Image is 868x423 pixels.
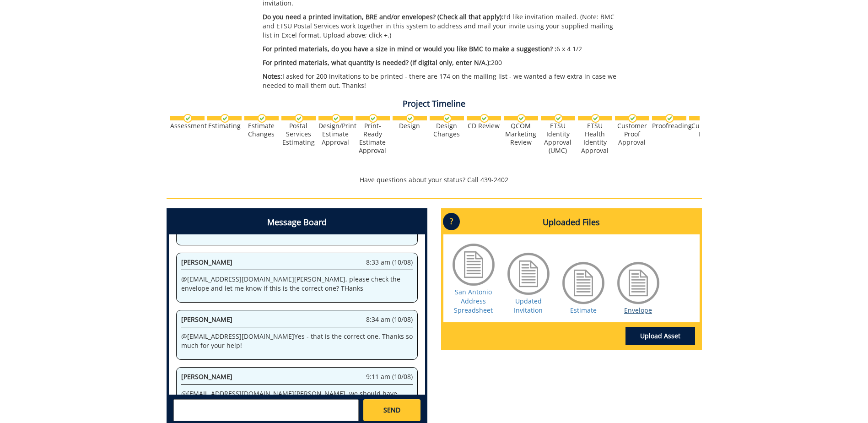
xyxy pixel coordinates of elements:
[183,114,192,123] img: checkmark
[443,211,700,234] h4: Uploaded Files
[591,114,600,123] img: checkmark
[393,122,427,130] div: Design
[578,122,612,155] div: ETSU Health Identity Approval
[181,275,413,293] p: @ [EMAIL_ADDRESS][DOMAIN_NAME] [PERSON_NAME], please check the envelope and let me know if this i...
[181,372,232,381] span: [PERSON_NAME]
[263,58,621,67] p: 200
[504,122,538,146] div: QCOM Marketing Review
[554,114,563,123] img: checkmark
[244,122,279,138] div: Estimate Changes
[406,114,415,123] img: checkmark
[570,306,597,315] a: Estimate
[443,213,460,230] p: ?
[454,287,493,315] a: San Antonio Address Spreadsheet
[170,122,205,130] div: Assessment
[332,114,340,123] img: checkmark
[281,122,316,146] div: Postal Services Estimating
[263,12,621,40] p: I'd like invitation mailed. (Note: BMC and ETSU Postal Services work together in this system to a...
[295,114,303,123] img: checkmark
[366,315,413,324] span: 8:34 am (10/08)
[369,114,377,123] img: checkmark
[173,399,359,421] textarea: messageToSend
[514,297,543,315] a: Updated Invitation
[383,406,400,415] span: SEND
[221,114,229,123] img: checkmark
[356,122,390,155] div: Print-Ready Estimate Approval
[517,114,526,123] img: checkmark
[181,332,413,350] p: @ [EMAIL_ADDRESS][DOMAIN_NAME] Yes - that is the correct one. Thanks so much for your help!
[625,327,695,345] a: Upload Asset
[541,122,575,155] div: ETSU Identity Approval (UMC)
[480,114,489,123] img: checkmark
[258,114,266,123] img: checkmark
[318,122,353,146] div: Design/Print Estimate Approval
[624,306,652,315] a: Envelope
[665,114,674,123] img: checkmark
[263,72,621,90] p: I asked for 200 invitations to be printed - there are 174 on the mailing list - we wanted a few e...
[167,175,702,184] p: Have questions about your status? Call 439-2402
[443,114,452,123] img: checkmark
[467,122,501,130] div: CD Review
[181,315,232,324] span: [PERSON_NAME]
[263,58,491,67] span: For printed materials, what quantity is needed? (If digital only, enter N/A.):
[263,72,282,81] span: Notes:
[169,211,425,234] h4: Message Board
[615,122,649,146] div: Customer Proof Approval
[652,122,686,130] div: Proofreading
[363,399,420,421] a: SEND
[263,44,556,53] span: For printed materials, do you have a size in mind or would you like BMC to make a suggestion? :
[181,389,413,407] p: @ [EMAIL_ADDRESS][DOMAIN_NAME] [PERSON_NAME], we should have these to you this afternoon.
[689,122,723,138] div: Customer Edits
[628,114,637,123] img: checkmark
[366,258,413,267] span: 8:33 am (10/08)
[181,258,232,266] span: [PERSON_NAME]
[430,122,464,138] div: Design Changes
[263,12,503,21] span: Do you need a printed invitation, BRE and/or envelopes? (Check all that apply):
[207,122,242,130] div: Estimating
[167,99,702,108] h4: Project Timeline
[263,44,621,54] p: 6 x 4 1/2
[366,372,413,381] span: 9:11 am (10/08)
